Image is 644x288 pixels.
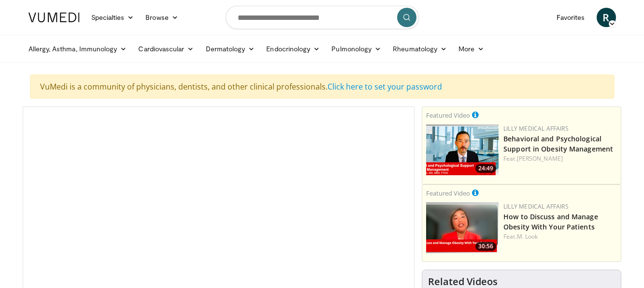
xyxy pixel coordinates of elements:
[453,39,490,59] a: More
[517,154,563,163] a: [PERSON_NAME]
[475,242,496,251] span: 30:56
[387,39,453,59] a: Rheumatology
[597,8,616,27] a: R
[260,39,326,59] a: Endocrinology
[426,111,470,120] small: Featured Video
[475,164,496,173] span: 24:49
[428,276,498,288] h4: Related Videos
[503,212,598,231] a: How to Discuss and Manage Obesity With Your Patients
[503,202,569,211] a: Lilly Medical Affairs
[426,189,470,197] small: Featured Video
[140,8,184,27] a: Browse
[551,8,591,27] a: Favorites
[503,232,617,241] div: Feat.
[328,81,442,92] a: Click here to set your password
[426,124,499,175] img: ba3304f6-7838-4e41-9c0f-2e31ebde6754.png.150x105_q85_crop-smart_upscale.png
[426,124,499,175] a: 24:49
[517,232,538,241] a: M. Look
[200,39,261,59] a: Dermatology
[30,75,615,99] div: VuMedi is a community of physicians, dentists, and other clinical professionals.
[503,154,617,163] div: Feat.
[226,6,419,29] input: Search topics, interventions
[86,8,140,27] a: Specialties
[503,134,613,153] a: Behavioral and Psychological Support in Obesity Management
[426,202,499,253] img: c98a6a29-1ea0-4bd5-8cf5-4d1e188984a7.png.150x105_q85_crop-smart_upscale.png
[132,39,200,59] a: Cardiovascular
[326,39,387,59] a: Pulmonology
[503,124,569,133] a: Lilly Medical Affairs
[426,202,499,253] a: 30:56
[23,39,133,59] a: Allergy, Asthma, Immunology
[29,13,80,22] img: VuMedi Logo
